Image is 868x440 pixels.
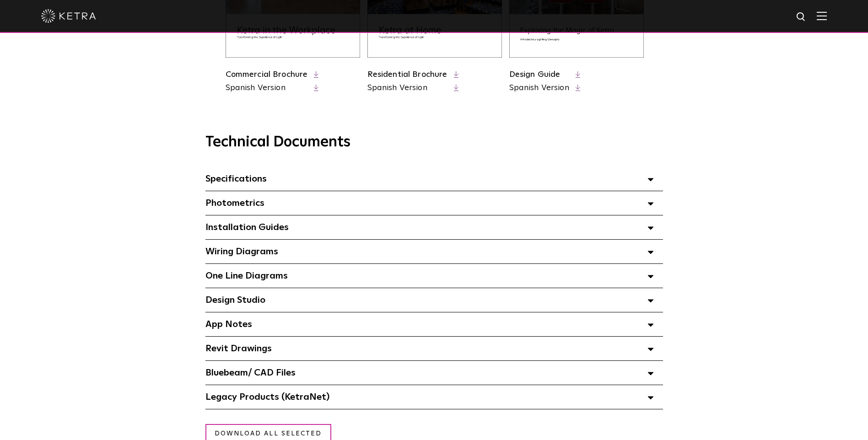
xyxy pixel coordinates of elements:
[205,247,278,256] span: Wiring Diagrams
[205,134,663,151] h3: Technical Documents
[205,295,265,305] span: Design Studio
[205,174,267,183] span: Specifications
[367,70,447,79] a: Residential Brochure
[41,9,96,23] img: ketra-logo-2019-white
[205,223,289,232] span: Installation Guides
[509,82,569,94] a: Spanish Version
[205,271,288,280] span: One Line Diagrams
[367,82,447,94] a: Spanish Version
[796,11,807,23] img: search icon
[226,82,308,94] a: Spanish Version
[509,70,561,79] a: Design Guide
[205,344,272,353] span: Revit Drawings
[205,368,296,377] span: Bluebeam/ CAD Files
[205,320,252,329] span: App Notes
[205,392,329,402] span: Legacy Products (KetraNet)
[226,70,308,79] a: Commercial Brochure
[817,11,827,20] img: Hamburger%20Nav.svg
[205,199,264,208] span: Photometrics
